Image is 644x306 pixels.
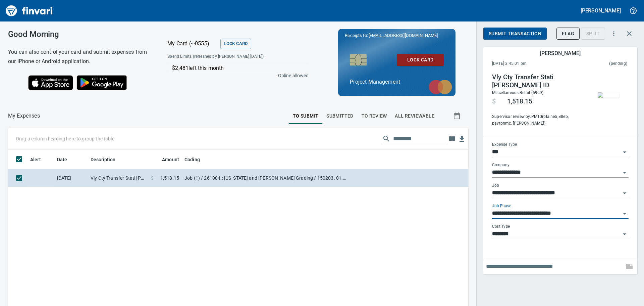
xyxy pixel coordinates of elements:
[16,135,114,142] p: Drag a column heading here to group the table
[395,112,434,120] span: All Reviewable
[568,60,627,67] span: This charge has not been settled by the merchant yet. This usually takes a couple of days but in ...
[153,156,179,164] span: Amount
[620,188,629,198] button: Open
[447,134,457,144] button: Choose columns to display
[425,76,455,98] img: mastercard.svg
[492,90,544,95] span: Miscellaneous Retail (5999)
[182,169,350,187] td: Job (1) / 261004.: [US_STATE] and [PERSON_NAME] Grading / 150203. 01.: Sidewalk Removal / 5: Other
[30,156,41,164] span: Alert
[492,97,496,105] span: $
[8,47,151,66] h6: You can also control your card and submit expenses from our iPhone or Android application.
[160,175,179,181] span: 1,518.15
[581,30,605,36] div: Transaction still pending, cannot split yet. It usually takes 2-3 days for a merchant to settle a...
[492,163,509,167] label: Company
[8,112,40,120] p: My Expenses
[350,78,444,86] p: Project Management
[562,30,574,38] span: Flag
[362,112,387,120] span: To Review
[483,28,547,40] button: Submit Transaction
[579,5,623,16] button: [PERSON_NAME]
[540,50,580,57] h5: [PERSON_NAME]
[621,258,637,274] span: This records your note into the expense
[492,60,568,67] span: [DATE] 3:45:01 pm
[184,156,200,164] span: Coding
[620,168,629,177] button: Open
[73,72,131,94] img: Get it on Google Play
[492,114,583,127] span: Supervisor review by: PM10 (blaineb, elleb, paytonmc, [PERSON_NAME])
[88,169,148,187] td: Vly Cty Transfer Stati [PERSON_NAME] ID
[224,40,248,48] span: Lock Card
[402,56,438,64] span: Lock Card
[293,112,319,120] span: To Submit
[8,30,151,39] h3: Good Morning
[492,73,583,89] h4: Vly Cty Transfer Stati [PERSON_NAME] ID
[507,97,532,105] span: 1,518.15
[91,156,124,164] span: Description
[492,142,517,146] label: Expense Type
[54,169,88,187] td: [DATE]
[8,112,40,120] nav: breadcrumb
[492,224,510,228] label: Cost Type
[620,229,629,239] button: Open
[606,26,621,41] button: More
[151,175,154,181] span: $
[91,156,116,164] span: Description
[621,26,637,42] button: Close transaction
[581,7,621,14] h5: [PERSON_NAME]
[620,147,629,157] button: Open
[326,112,354,120] span: Submitted
[57,156,76,164] span: Date
[368,32,438,39] span: [EMAIL_ADDRESS][DOMAIN_NAME]
[162,156,179,164] span: Amount
[489,30,541,38] span: Submit Transaction
[167,40,218,48] p: My Card (···0555)
[30,156,50,164] span: Alert
[4,3,54,19] img: Finvari
[162,72,309,79] p: Online allowed
[447,108,468,124] button: Show transactions within a particular date range
[57,156,67,164] span: Date
[620,209,629,218] button: Open
[457,134,467,144] button: Download table
[184,156,209,164] span: Coding
[172,64,308,72] p: $2,481 left this month
[598,92,619,98] img: receipts%2Ftapani%2F2025-10-08%2FkEyQBb0ni3SxlBNn0l0Crw0x1Ih1__mBq8SWhp4LmSJ4Lf5wjP.jpg
[397,54,444,66] button: Lock Card
[492,183,499,187] label: Job
[556,28,580,40] button: Flag
[220,39,251,49] button: Lock Card
[28,75,73,90] img: Download on the App Store
[167,53,285,60] span: Spend Limits (refreshed by [PERSON_NAME] [DATE])
[345,32,449,39] p: Receipts to:
[492,204,511,208] label: Job Phase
